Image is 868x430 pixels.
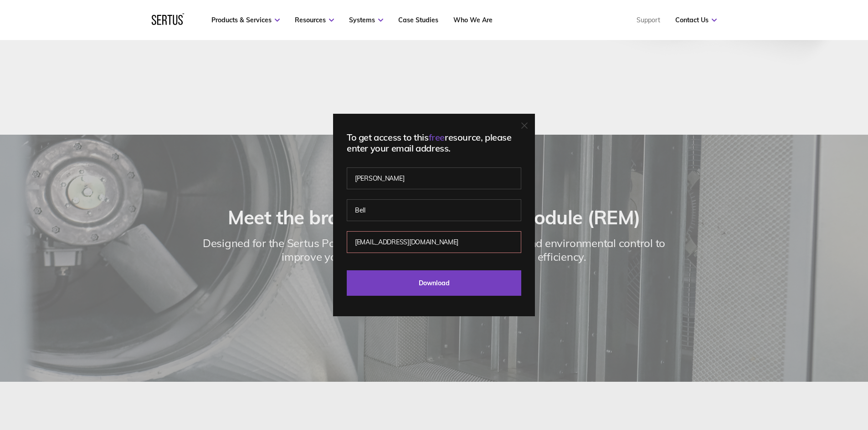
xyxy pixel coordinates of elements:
a: Contact Us [675,16,717,24]
div: To get access to this resource, please enter your email address. [347,132,521,154]
a: Who We Are [453,16,493,24]
a: Resources [295,16,334,24]
input: Download [347,270,521,296]
input: Work email address* [347,231,521,253]
a: Systems [349,16,383,24]
input: Last name* [347,199,521,221]
a: Products & Services [211,16,280,24]
a: Support [637,16,660,24]
a: Case Studies [398,16,438,24]
span: free [429,132,445,143]
input: First name* [347,167,521,189]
